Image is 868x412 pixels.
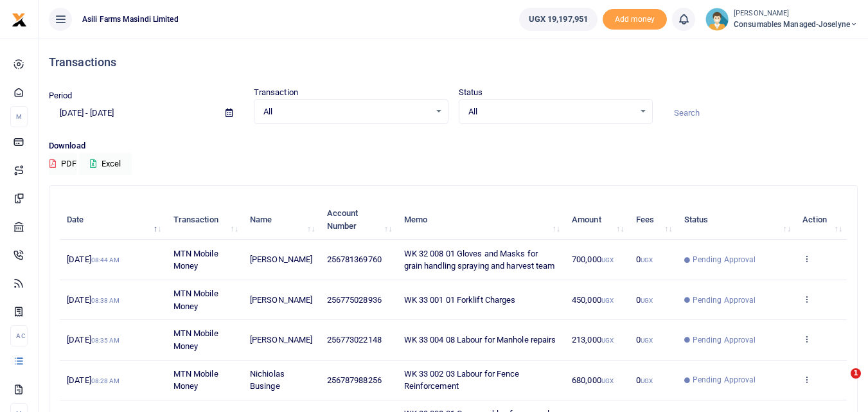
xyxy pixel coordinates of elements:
button: PDF [49,153,77,175]
span: 256773022148 [327,335,382,345]
span: Pending Approval [693,294,756,306]
span: Pending Approval [693,374,756,386]
small: 08:35 AM [91,337,120,344]
th: Account Number: activate to sort column ascending [319,200,396,240]
span: MTN Mobile Money [173,328,218,351]
span: [DATE] [67,335,120,345]
li: Ac [10,325,28,346]
th: Status: activate to sort column ascending [677,200,796,240]
button: Excel [79,153,132,175]
span: Pending Approval [693,254,756,265]
a: logo-small logo-large logo-large [12,14,27,24]
small: 08:38 AM [91,297,120,304]
span: 0 [636,295,653,305]
small: 08:44 AM [91,256,120,264]
span: [PERSON_NAME] [250,335,312,345]
span: All [468,105,635,118]
p: Download [49,139,858,153]
span: [DATE] [67,295,120,305]
span: 256781369760 [327,255,382,264]
span: MTN Mobile Money [173,289,218,311]
small: UGX [601,256,614,264]
span: 256787988256 [327,375,382,385]
span: WK 33 004 08 Labour for Manhole repairs [404,335,556,345]
li: M [10,106,28,127]
span: 0 [636,375,653,385]
li: Toup your wallet [603,9,667,30]
span: Pending Approval [693,334,756,346]
span: WK 33 002 03 Labour for Fence Reinforcement [404,369,520,391]
h4: Transactions [49,55,858,69]
span: MTN Mobile Money [173,249,218,271]
span: 450,000 [572,295,614,305]
iframe: Intercom live chat [824,368,855,399]
span: 1 [851,368,861,379]
span: MTN Mobile Money [173,369,218,391]
th: Action: activate to sort column ascending [795,200,847,240]
label: Transaction [254,86,298,99]
span: 256775028936 [327,295,382,305]
span: All [263,105,430,118]
span: [PERSON_NAME] [250,255,312,264]
span: 0 [636,255,653,264]
span: UGX 19,197,951 [529,13,588,26]
li: Wallet ballance [514,8,603,31]
small: UGX [641,297,653,304]
small: UGX [641,377,653,384]
span: 700,000 [572,255,614,264]
img: profile-user [705,8,729,31]
span: Add money [603,9,667,30]
span: 680,000 [572,375,614,385]
a: UGX 19,197,951 [519,8,598,31]
span: Nichiolas Businge [250,369,285,391]
span: 213,000 [572,335,614,345]
th: Date: activate to sort column descending [60,200,166,240]
th: Amount: activate to sort column ascending [565,200,629,240]
span: [DATE] [67,375,120,385]
span: WK 32 008 01 Gloves and Masks for grain handling spraying and harvest team [404,249,555,271]
span: Consumables managed-Joselyne [734,19,858,30]
span: Asili Farms Masindi Limited [77,13,184,25]
small: UGX [641,256,653,264]
th: Fees: activate to sort column ascending [629,200,677,240]
span: [PERSON_NAME] [250,295,312,305]
label: Period [49,89,73,102]
small: UGX [601,337,614,344]
label: Status [459,86,483,99]
small: UGX [601,377,614,384]
small: 08:28 AM [91,377,120,384]
a: profile-user [PERSON_NAME] Consumables managed-Joselyne [705,8,858,31]
span: [DATE] [67,255,120,264]
a: Add money [603,13,667,23]
th: Name: activate to sort column ascending [243,200,320,240]
small: UGX [601,297,614,304]
input: select period [49,102,215,124]
small: UGX [641,337,653,344]
span: WK 33 001 01 Forklift Charges [404,295,516,305]
th: Memo: activate to sort column ascending [396,200,564,240]
input: Search [663,102,858,124]
img: logo-small [12,12,27,28]
span: 0 [636,335,653,345]
small: [PERSON_NAME] [734,8,858,19]
th: Transaction: activate to sort column ascending [166,200,242,240]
